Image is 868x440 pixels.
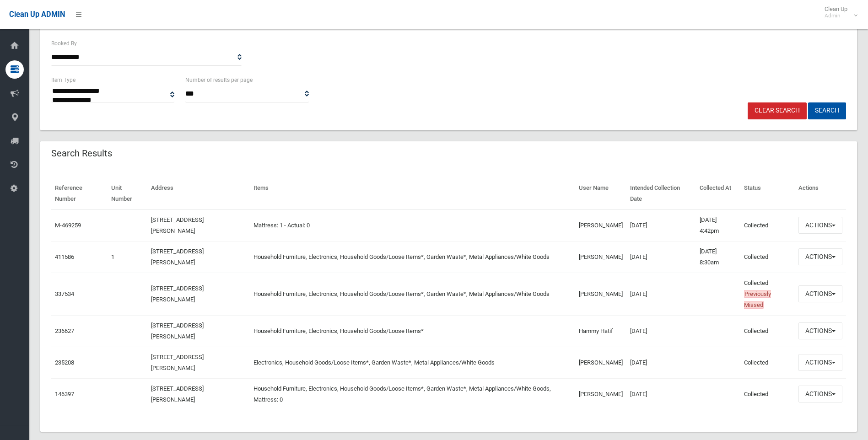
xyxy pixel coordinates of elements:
[740,347,795,378] td: Collected
[250,378,575,410] td: Household Furniture, Electronics, Household Goods/Loose Items*, Garden Waste*, Metal Appliances/W...
[575,241,626,273] td: [PERSON_NAME]
[820,5,857,19] span: Clean Up
[151,216,204,234] a: [STREET_ADDRESS][PERSON_NAME]
[51,178,108,209] th: Reference Number
[798,285,842,302] button: Actions
[51,75,75,85] label: Item Type
[151,385,204,403] a: [STREET_ADDRESS][PERSON_NAME]
[151,354,204,371] a: [STREET_ADDRESS][PERSON_NAME]
[147,178,250,209] th: Address
[575,315,626,347] td: Hammy Hatif
[250,347,575,378] td: Electronics, Household Goods/Loose Items*, Garden Waste*, Metal Appliances/White Goods
[696,178,740,209] th: Collected At
[250,241,575,273] td: Household Furniture, Electronics, Household Goods/Loose Items*, Garden Waste*, Metal Appliances/W...
[55,391,74,397] a: 146397
[250,273,575,315] td: Household Furniture, Electronics, Household Goods/Loose Items*, Garden Waste*, Metal Appliances/W...
[108,241,147,273] td: 1
[51,38,77,48] label: Booked By
[808,102,846,119] button: Search
[740,241,795,273] td: Collected
[626,241,695,273] td: [DATE]
[740,273,795,315] td: Collected
[626,315,695,347] td: [DATE]
[185,75,253,85] label: Number of results per page
[575,209,626,241] td: [PERSON_NAME]
[626,178,695,209] th: Intended Collection Date
[55,253,74,260] a: 411586
[795,178,846,209] th: Actions
[151,285,204,303] a: [STREET_ADDRESS][PERSON_NAME]
[740,178,795,209] th: Status
[825,12,847,19] small: Admin
[250,178,575,209] th: Items
[575,378,626,410] td: [PERSON_NAME]
[626,347,695,378] td: [DATE]
[9,10,65,19] span: Clean Up ADMIN
[40,145,123,162] header: Search Results
[798,386,842,402] button: Actions
[740,378,795,410] td: Collected
[250,209,575,241] td: Mattress: 1 - Actual: 0
[575,347,626,378] td: [PERSON_NAME]
[55,290,74,297] a: 337534
[151,322,204,340] a: [STREET_ADDRESS][PERSON_NAME]
[55,222,81,229] a: M-469259
[151,248,204,266] a: [STREET_ADDRESS][PERSON_NAME]
[696,241,740,273] td: [DATE] 8:30am
[250,315,575,347] td: Household Furniture, Electronics, Household Goods/Loose Items*
[798,322,842,339] button: Actions
[748,102,807,119] a: Clear Search
[798,354,842,371] button: Actions
[108,178,147,209] th: Unit Number
[744,290,771,309] span: Previously Missed
[626,209,695,241] td: [DATE]
[696,209,740,241] td: [DATE] 4:42pm
[626,378,695,410] td: [DATE]
[575,273,626,315] td: [PERSON_NAME]
[55,327,74,334] a: 236627
[798,217,842,234] button: Actions
[55,359,74,366] a: 235208
[740,315,795,347] td: Collected
[575,178,626,209] th: User Name
[798,248,842,265] button: Actions
[626,273,695,315] td: [DATE]
[740,209,795,241] td: Collected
